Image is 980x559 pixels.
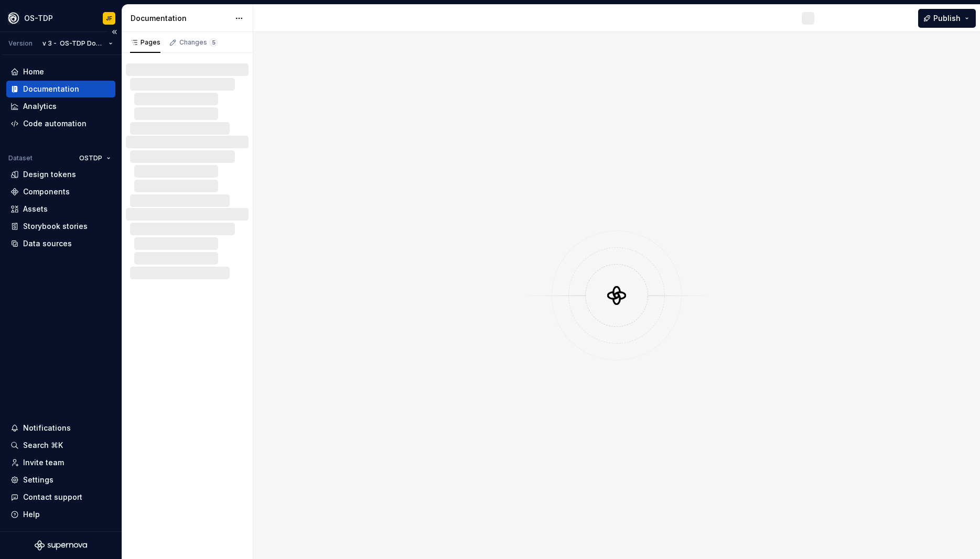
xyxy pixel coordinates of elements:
button: Search ⌘K [6,437,115,454]
a: Components [6,183,115,200]
a: Assets [6,201,115,217]
div: Design tokens [23,169,76,180]
div: Version [8,39,33,48]
button: OSTDP [74,151,115,166]
div: Dataset [8,154,33,162]
a: Settings [6,472,115,488]
div: Documentation [23,84,79,94]
button: Help [6,506,115,523]
div: Data sources [23,238,72,249]
div: Changes [179,38,218,47]
svg: Supernova Logo [35,540,87,551]
button: v 3 - OS-TDP Documentation [38,36,117,51]
div: Components [23,187,70,197]
div: Home [23,67,44,77]
div: Settings [23,475,53,485]
a: Home [6,63,115,80]
a: Design tokens [6,166,115,183]
div: Storybook stories [23,221,88,232]
span: 5 [209,38,218,47]
div: Pages [130,38,160,47]
div: Search ⌘K [23,440,63,451]
button: Collapse sidebar [107,25,122,39]
button: OS-TDPJF [2,7,120,29]
div: Notifications [23,423,71,433]
div: Code automation [23,118,87,129]
div: Contact support [23,492,82,502]
img: 87d06435-c97f-426c-aa5d-5eb8acd3d8b3.png [7,12,20,25]
div: Invite team [23,457,64,468]
button: Contact support [6,489,115,506]
div: Analytics [23,101,57,112]
button: Notifications [6,420,115,436]
div: JF [106,14,112,23]
div: Documentation [131,13,230,24]
span: v 3 - OS-TDP Documentation [42,39,104,48]
a: Data sources [6,235,115,252]
span: Publish [933,13,961,24]
a: Invite team [6,454,115,471]
a: Analytics [6,98,115,115]
div: OS-TDP [24,13,53,24]
a: Documentation [6,81,115,97]
a: Storybook stories [6,218,115,235]
div: Assets [23,204,48,214]
a: Code automation [6,115,115,132]
div: Help [23,509,40,520]
span: OSTDP [79,154,102,162]
button: Publish [918,9,976,28]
